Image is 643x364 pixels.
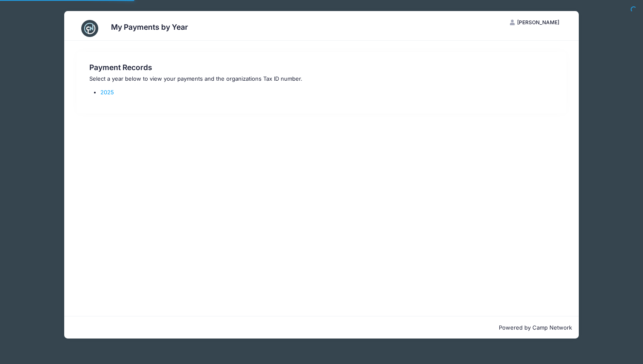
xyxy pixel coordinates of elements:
[71,324,572,332] p: Powered by Camp Network
[503,15,566,30] button: [PERSON_NAME]
[111,23,188,31] h3: My Payments by Year
[89,75,554,83] p: Select a year below to view your payments and the organizations Tax ID number.
[89,63,554,72] h3: Payment Records
[100,89,114,96] a: 2025
[81,20,98,37] img: CampNetwork
[517,19,559,25] span: [PERSON_NAME]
